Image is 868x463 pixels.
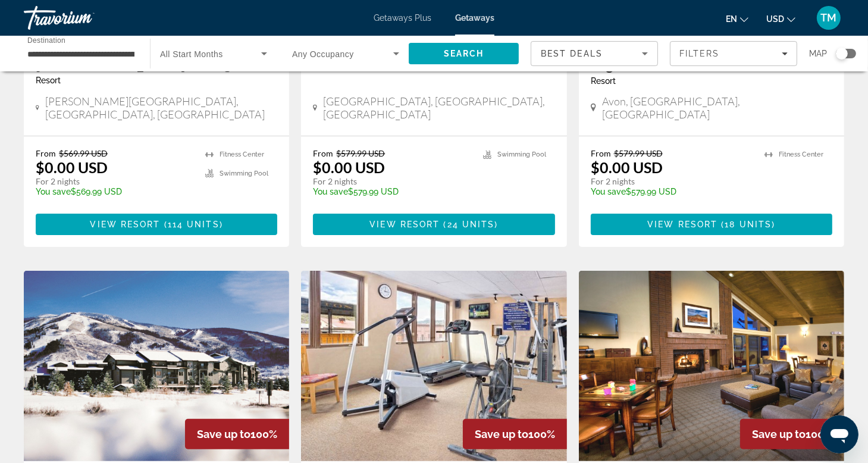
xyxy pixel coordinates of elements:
[24,2,143,33] a: Travorium
[36,158,108,176] p: $0.00 USD
[591,187,626,196] span: You save
[409,43,519,64] button: Search
[90,220,160,229] span: View Resort
[168,220,220,229] span: 114 units
[45,95,278,121] span: [PERSON_NAME][GEOGRAPHIC_DATA], [GEOGRAPHIC_DATA], [GEOGRAPHIC_DATA]
[779,151,823,158] span: Fitness Center
[752,428,806,440] span: Save up to
[36,76,61,85] span: Resort
[323,95,554,121] span: [GEOGRAPHIC_DATA], [GEOGRAPHIC_DATA], [GEOGRAPHIC_DATA]
[591,214,832,235] button: View Resort(18 units)
[579,271,844,461] img: Club Wyndham Steamboat Springs - 3 Nights
[36,187,71,196] span: You save
[197,428,250,440] span: Save up to
[766,10,795,27] button: Change currency
[444,49,484,58] span: Search
[647,220,717,229] span: View Resort
[24,271,289,461] img: Club Wyndham Steamboat Springs - 2 Nights
[313,187,471,196] p: $579.99 USD
[313,148,333,158] span: From
[602,95,832,121] span: Avon, [GEOGRAPHIC_DATA], [GEOGRAPHIC_DATA]
[374,13,431,23] a: Getaways Plus
[591,158,663,176] p: $0.00 USD
[36,148,56,158] span: From
[313,187,348,196] span: You save
[726,10,748,27] button: Change language
[591,187,753,196] p: $579.99 USD
[809,45,827,62] span: Map
[160,49,223,59] span: All Start Months
[220,151,264,158] span: Fitness Center
[591,148,611,158] span: From
[455,13,494,23] a: Getaways
[820,415,858,453] iframe: Button to launch messaging window
[726,14,737,24] span: en
[36,214,277,235] button: View Resort(114 units)
[717,220,775,229] span: ( )
[161,220,223,229] span: ( )
[475,428,528,440] span: Save up to
[740,419,844,449] div: 100%
[27,47,134,61] input: Select destination
[670,41,797,66] button: Filters
[591,76,616,86] span: Resort
[447,220,495,229] span: 24 units
[813,5,844,30] button: User Menu
[185,419,289,449] div: 100%
[313,176,471,187] p: For 2 nights
[292,49,354,59] span: Any Occupancy
[313,158,385,176] p: $0.00 USD
[614,148,663,158] span: $579.99 USD
[220,170,268,177] span: Swimming Pool
[463,419,567,449] div: 100%
[541,46,648,61] mat-select: Sort by
[440,220,498,229] span: ( )
[313,214,554,235] button: View Resort(24 units)
[336,148,385,158] span: $579.99 USD
[497,151,546,158] span: Swimming Pool
[59,148,108,158] span: $569.99 USD
[301,271,566,461] img: Club Wyndham Durango - 3 Nights
[766,14,784,24] span: USD
[36,176,193,187] p: For 2 nights
[36,187,193,196] p: $569.99 USD
[27,36,65,44] span: Destination
[369,220,440,229] span: View Resort
[725,220,772,229] span: 18 units
[821,12,837,24] span: TM
[679,49,720,58] span: Filters
[541,49,603,58] span: Best Deals
[591,176,753,187] p: For 2 nights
